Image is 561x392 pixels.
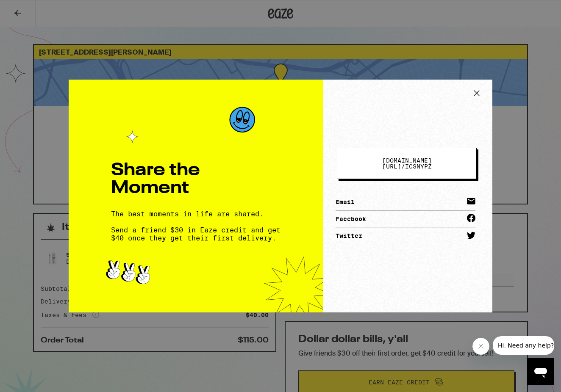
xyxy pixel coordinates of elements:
[493,336,554,355] iframe: Message from company
[111,226,280,242] span: Send a friend $30 in Eaze credit and get $40 once they get their first delivery.
[382,157,432,170] span: [DOMAIN_NAME][URL] /
[336,227,475,244] a: Twitter
[111,162,280,197] h1: Share the Moment
[371,157,442,169] span: icsnypz
[336,193,475,210] a: Email
[472,338,489,355] iframe: Close message
[336,210,475,227] a: Facebook
[527,358,554,385] iframe: Button to launch messaging window
[111,210,280,242] div: The best moments in life are shared.
[337,148,477,179] button: [DOMAIN_NAME][URL]/icsnypz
